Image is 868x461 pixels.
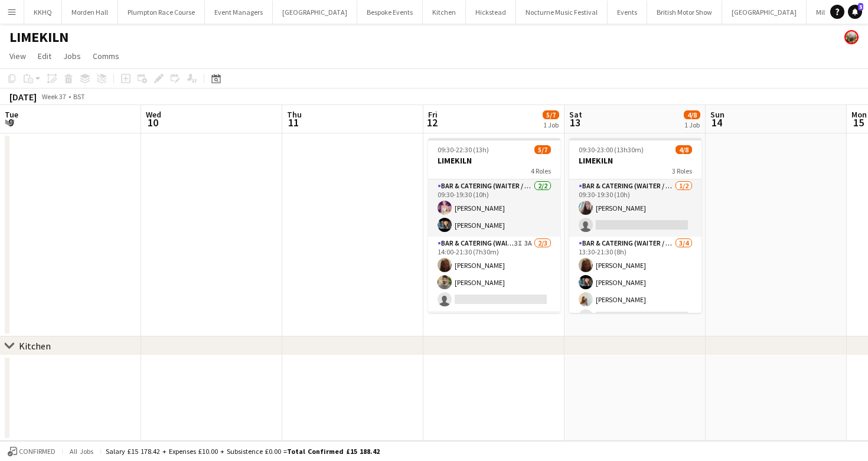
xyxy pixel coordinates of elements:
[608,1,647,24] button: Events
[205,1,273,24] button: Event Managers
[19,340,51,352] div: Kitchen
[851,109,867,120] span: Mon
[428,109,438,120] span: Fri
[357,1,423,24] button: Bespoke Events
[428,138,560,313] app-job-card: 09:30-22:30 (13h)5/7LIMEKILN4 RolesBar & Catering (Waiter / waitress)2/209:30-19:30 (10h)[PERSON_...
[93,51,119,61] span: Comms
[287,447,380,456] span: Total Confirmed £15 188.42
[19,447,56,456] span: Confirmed
[428,155,560,166] h3: LIMEKILN
[709,116,725,129] span: 14
[9,28,68,46] h1: LIMEKILN
[543,110,559,119] span: 5/7
[844,30,859,44] app-user-avatar: Staffing Manager
[73,92,85,101] div: BST
[33,48,56,64] a: Edit
[684,110,700,119] span: 4/8
[38,51,51,61] span: Edit
[144,116,161,129] span: 10
[531,166,551,175] span: 4 Roles
[516,1,608,24] button: Nocturne Music Festival
[569,155,701,166] h3: LIMEKILN
[63,51,81,61] span: Jobs
[543,120,559,129] div: 1 Job
[426,116,438,129] span: 12
[24,1,62,24] button: KKHQ
[106,447,380,456] div: Salary £15 178.42 + Expenses £10.00 + Subsistence £0.00 =
[647,1,722,24] button: British Motor Show
[438,145,489,154] span: 09:30-22:30 (13h)
[710,109,725,120] span: Sun
[62,1,118,24] button: Morden Hall
[9,91,37,103] div: [DATE]
[39,92,68,101] span: Week 37
[146,109,161,120] span: Wed
[569,237,701,328] app-card-role: Bar & Catering (Waiter / waitress)3/413:30-21:30 (8h)[PERSON_NAME][PERSON_NAME][PERSON_NAME]
[569,109,582,120] span: Sat
[722,1,807,24] button: [GEOGRAPHIC_DATA]
[567,116,582,129] span: 13
[858,3,863,11] span: 5
[285,116,302,129] span: 11
[273,1,357,24] button: [GEOGRAPHIC_DATA]
[118,1,205,24] button: Plumpton Race Course
[684,120,700,129] div: 1 Job
[534,145,551,154] span: 5/7
[579,145,644,154] span: 09:30-23:00 (13h30m)
[5,109,18,120] span: Tue
[672,166,692,175] span: 3 Roles
[9,51,26,61] span: View
[67,447,96,456] span: All jobs
[569,179,701,237] app-card-role: Bar & Catering (Waiter / waitress)1/209:30-19:30 (10h)[PERSON_NAME]
[6,445,57,458] button: Confirmed
[423,1,466,24] button: Kitchen
[850,116,867,129] span: 15
[676,145,692,154] span: 4/8
[428,237,560,311] app-card-role: Bar & Catering (Waiter / waitress)3I3A2/314:00-21:30 (7h30m)[PERSON_NAME][PERSON_NAME]
[88,48,124,64] a: Comms
[848,5,862,19] a: 5
[466,1,516,24] button: Hickstead
[428,179,560,237] app-card-role: Bar & Catering (Waiter / waitress)2/209:30-19:30 (10h)[PERSON_NAME][PERSON_NAME]
[3,116,18,129] span: 9
[58,48,86,64] a: Jobs
[287,109,302,120] span: Thu
[5,48,31,64] a: View
[569,138,701,313] app-job-card: 09:30-23:00 (13h30m)4/8LIMEKILN3 RolesBar & Catering (Waiter / waitress)1/209:30-19:30 (10h)[PERS...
